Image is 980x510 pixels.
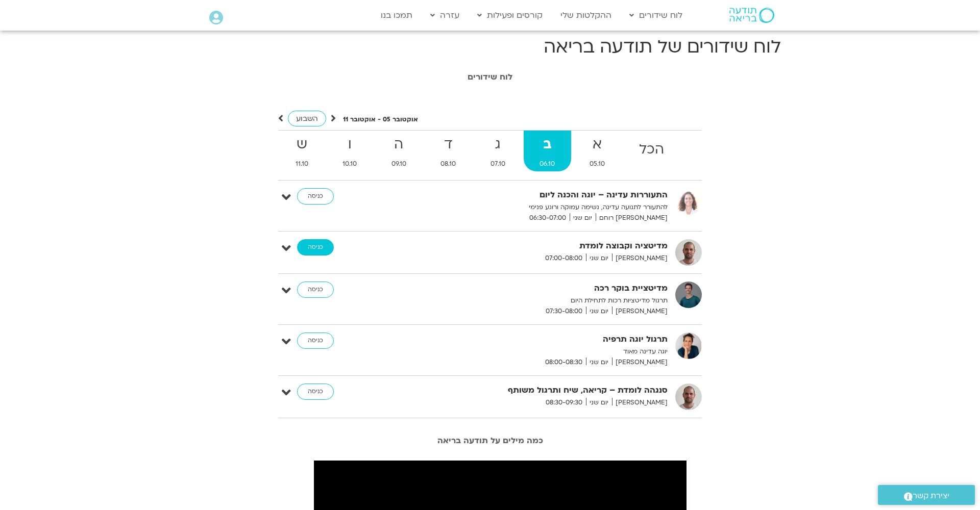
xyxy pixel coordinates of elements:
p: תרגול מדיטציות רכות לתחילת היום [418,295,668,306]
a: ש11.10 [279,131,325,171]
span: [PERSON_NAME] [612,357,668,368]
span: 06:30-07:00 [526,213,570,223]
strong: ב [524,133,572,156]
strong: ו [327,133,374,156]
p: להתעורר לתנועה עדינה, נשימה עמוקה ורוגע פנימי [418,202,668,213]
a: כניסה [297,239,334,256]
span: 10.10 [327,159,374,169]
a: ההקלטות שלי [555,6,617,25]
span: [PERSON_NAME] [612,253,668,264]
span: יום שני [586,253,612,264]
a: קורסים ופעילות [472,6,548,25]
strong: ד [425,133,473,156]
span: 08:30-09:30 [542,397,586,408]
strong: הכל [623,138,681,161]
span: 07.10 [474,159,522,169]
span: השבוע [296,114,318,123]
span: 09.10 [375,159,423,169]
span: [PERSON_NAME] [612,397,668,408]
a: כניסה [297,384,334,400]
span: 06.10 [524,159,572,169]
h2: כמה מילים על תודעה בריאה [204,436,776,445]
a: כניסה [297,282,334,298]
span: 05.10 [573,159,621,169]
a: כניסה [297,188,334,205]
strong: התעוררות עדינה – יוגה והכנה ליום [418,188,668,202]
span: [PERSON_NAME] [612,306,668,317]
h1: לוח שידורים [204,72,776,82]
strong: ה [375,133,423,156]
a: ו10.10 [327,131,374,171]
strong: ג [474,133,522,156]
a: ד08.10 [425,131,473,171]
img: תודעה בריאה [729,8,774,23]
a: יצירת קשר [878,485,975,505]
a: השבוע [288,111,326,126]
a: עזרה [425,6,464,25]
p: יוגה עדינה מאוד [418,346,668,357]
a: תמכו בנו [376,6,418,25]
span: 07:00-08:00 [542,253,586,264]
span: 08:00-08:30 [542,357,586,368]
span: 11.10 [279,159,325,169]
h1: לוח שידורים של תודעה בריאה [199,35,781,59]
strong: סנגהה לומדת – קריאה, שיח ותרגול משותף [418,384,668,397]
span: יום שני [586,397,612,408]
strong: מדיטציית בוקר רכה [418,282,668,295]
strong: ש [279,133,325,156]
strong: א [573,133,621,156]
a: כניסה [297,333,334,349]
a: ג07.10 [474,131,522,171]
p: אוקטובר 05 - אוקטובר 11 [343,114,418,125]
a: ה09.10 [375,131,423,171]
span: יצירת קשר [913,489,949,503]
a: א05.10 [573,131,621,171]
span: יום שני [570,213,596,223]
span: 07:30-08:00 [542,306,586,317]
span: יום שני [586,357,612,368]
span: 08.10 [425,159,473,169]
a: לוח שידורים [624,6,688,25]
a: הכל [623,131,681,171]
span: [PERSON_NAME] רוחם [596,213,668,223]
a: ב06.10 [524,131,572,171]
strong: מדיטציה וקבוצה לומדת [418,239,668,253]
strong: תרגול יוגה תרפיה [418,333,668,346]
span: יום שני [586,306,612,317]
